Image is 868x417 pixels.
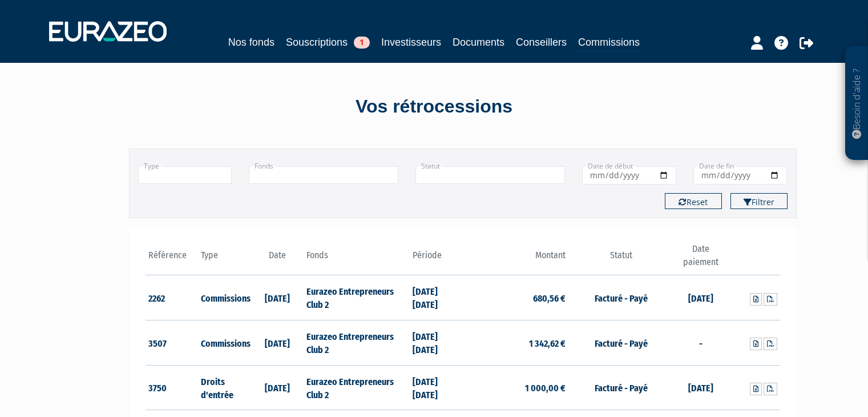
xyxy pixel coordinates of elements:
[146,275,199,320] td: 2262
[146,320,199,366] td: 3507
[198,365,251,410] td: Droits d'entrée
[516,34,567,50] a: Conseillers
[410,275,463,320] td: [DATE] [DATE]
[730,193,788,209] button: Filtrer
[568,243,674,275] th: Statut
[251,275,304,320] td: [DATE]
[665,193,722,209] button: Reset
[674,243,727,275] th: Date paiement
[578,34,640,52] a: Commissions
[410,243,463,275] th: Période
[674,320,727,366] td: -
[463,275,568,320] td: 680,56 €
[674,365,727,410] td: [DATE]
[410,320,463,366] td: [DATE] [DATE]
[381,34,441,50] a: Investisseurs
[251,320,304,366] td: [DATE]
[146,243,199,275] th: Référence
[109,94,760,120] div: Vos rétrocessions
[304,275,409,320] td: Eurazeo Entrepreneurs Club 2
[850,52,863,155] p: Besoin d'aide ?
[286,34,370,50] a: Souscriptions1
[354,37,370,49] span: 1
[198,243,251,275] th: Type
[568,320,674,366] td: Facturé - Payé
[304,320,409,366] td: Eurazeo Entrepreneurs Club 2
[453,34,504,50] a: Documents
[146,365,199,410] td: 3750
[410,365,463,410] td: [DATE] [DATE]
[251,365,304,410] td: [DATE]
[304,243,409,275] th: Fonds
[568,365,674,410] td: Facturé - Payé
[198,320,251,366] td: Commissions
[463,320,568,366] td: 1 342,62 €
[568,275,674,320] td: Facturé - Payé
[463,365,568,410] td: 1 000,00 €
[198,275,251,320] td: Commissions
[304,365,409,410] td: Eurazeo Entrepreneurs Club 2
[251,243,304,275] th: Date
[228,34,274,50] a: Nos fonds
[674,275,727,320] td: [DATE]
[49,21,167,42] img: 1732889491-logotype_eurazeo_blanc_rvb.png
[463,243,568,275] th: Montant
